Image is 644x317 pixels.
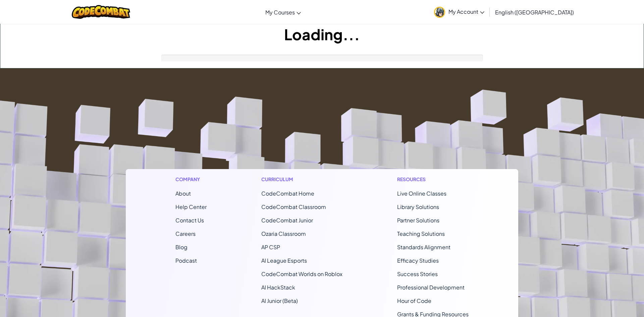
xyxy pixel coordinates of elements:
a: CodeCombat Worlds on Roblox [261,270,342,277]
span: English ([GEOGRAPHIC_DATA]) [495,9,574,16]
a: My Account [431,1,488,22]
a: About [175,190,191,197]
a: CodeCombat Classroom [261,203,326,210]
a: Library Solutions [397,203,439,210]
a: My Courses [262,3,304,21]
h1: Curriculum [261,176,342,183]
a: Blog [175,244,187,251]
a: AI Junior (Beta) [261,297,298,304]
a: Efficacy Studies [397,257,439,264]
a: Help Center [175,203,207,210]
h1: Resources [397,176,469,183]
a: Podcast [175,257,197,264]
a: Careers [175,230,196,237]
a: CodeCombat Junior [261,217,313,224]
a: Professional Development [397,284,465,291]
a: Hour of Code [397,297,431,304]
a: Success Stories [397,270,438,277]
span: My Account [448,8,484,15]
span: Contact Us [175,217,204,224]
a: AI League Esports [261,257,307,264]
a: AI HackStack [261,284,295,291]
a: Live Online Classes [397,190,446,197]
img: avatar [434,7,445,18]
a: AP CSP [261,244,280,251]
h1: Loading... [0,24,644,45]
span: CodeCombat Home [261,190,314,197]
img: CodeCombat logo [72,5,130,19]
a: Partner Solutions [397,217,439,224]
a: Ozaria Classroom [261,230,306,237]
a: Standards Alignment [397,244,450,251]
a: English ([GEOGRAPHIC_DATA]) [492,3,577,21]
span: My Courses [265,9,295,16]
h1: Company [175,176,207,183]
a: Teaching Solutions [397,230,445,237]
